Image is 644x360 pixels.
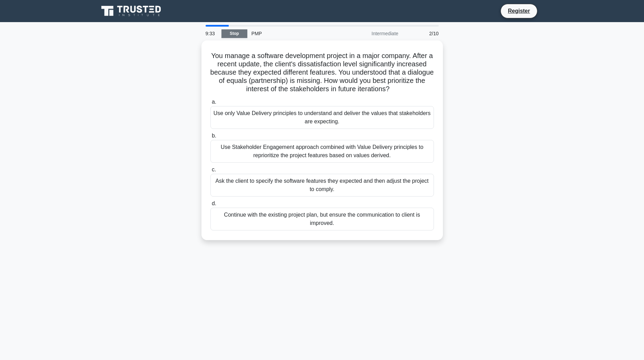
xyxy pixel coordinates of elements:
a: Stop [221,29,247,38]
div: Use Stakeholder Engagement approach combined with Value Delivery principles to reprioritize the p... [210,140,434,163]
a: Register [504,7,534,15]
div: Use only Value Delivery principles to understand and deliver the values that stakeholders are exp... [210,106,434,129]
span: c. [212,167,216,172]
h5: You manage a software development project in a major company. After a recent update, the client's... [210,51,435,94]
div: 2/10 [403,27,443,40]
span: d. [212,200,216,206]
div: Ask the client to specify the software features they expected and then adjust the project to comply. [210,174,434,197]
span: a. [212,99,216,105]
div: PMP [247,27,342,40]
div: 9:33 [201,27,221,40]
div: Intermediate [342,27,403,40]
div: Continue with the existing project plan, but ensure the communication to client is improved. [210,208,434,230]
span: b. [212,133,216,139]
